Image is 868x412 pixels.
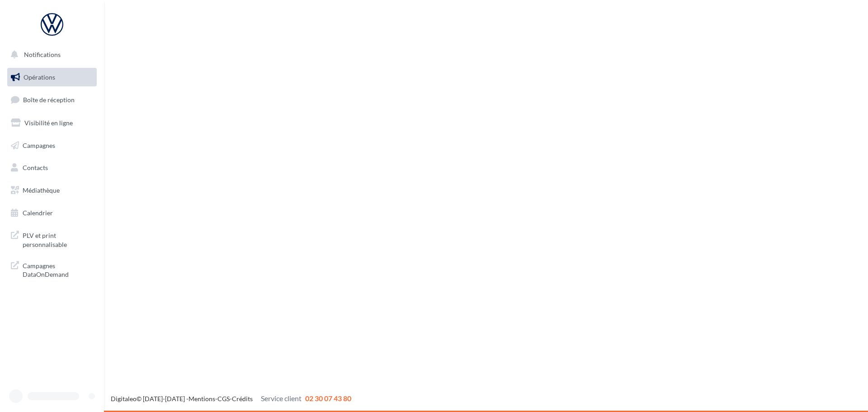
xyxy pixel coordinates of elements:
span: Service client [261,394,302,403]
a: Boîte de réception [5,90,99,109]
a: PLV et print personnalisable [5,226,99,252]
a: Campagnes [5,136,99,155]
a: Médiathèque [5,181,99,200]
span: Campagnes [23,141,55,149]
span: PLV et print personnalisable [23,229,93,249]
a: Digitaleo [111,395,137,403]
span: Notifications [24,51,61,58]
span: Calendrier [23,209,53,217]
a: Mentions [189,395,215,403]
span: Contacts [23,164,48,171]
a: Calendrier [5,204,99,223]
span: Opérations [24,73,55,81]
a: Crédits [232,395,253,403]
button: Notifications [5,45,95,64]
a: Visibilité en ligne [5,114,99,133]
a: Campagnes DataOnDemand [5,256,99,283]
a: Opérations [5,68,99,87]
span: Médiathèque [23,186,60,194]
a: Contacts [5,158,99,177]
a: CGS [217,395,230,403]
span: Visibilité en ligne [24,119,73,127]
span: Boîte de réception [23,96,75,104]
span: 02 30 07 43 80 [305,394,351,403]
span: Campagnes DataOnDemand [23,260,93,279]
span: © [DATE]-[DATE] - - - [111,395,351,403]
